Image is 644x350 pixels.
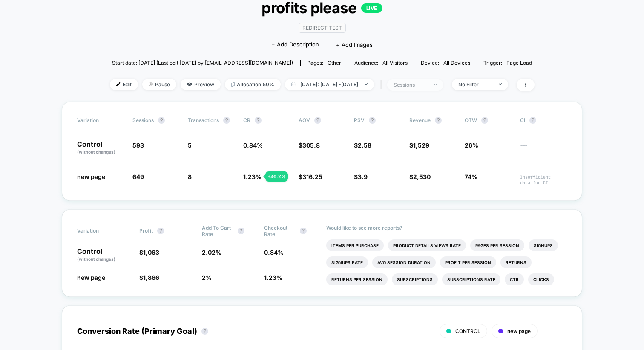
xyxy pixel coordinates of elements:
[264,274,282,281] span: 1.23 %
[142,79,176,90] span: Pause
[328,60,341,66] span: other
[112,60,293,66] span: Start date: [DATE] (Last edit [DATE] by [EMAIL_ADDRESS][DOMAIN_NAME])
[225,79,281,90] span: Allocation: 50%
[265,171,288,182] div: + 46.2 %
[243,173,262,180] span: 1.23 %
[302,173,322,180] span: 316.25
[481,117,488,124] button: ?
[238,228,244,234] button: ?
[409,117,431,123] span: Revenue
[434,84,437,85] img: end
[413,173,431,180] span: 2,530
[378,79,387,91] span: |
[157,228,164,234] button: ?
[231,82,235,87] img: rebalance
[465,117,512,124] span: OTW
[202,249,221,256] span: 2.02 %
[143,249,159,256] span: 1,063
[465,142,478,149] span: 26%
[243,142,263,149] span: 0.84 %
[326,256,368,268] li: Signups Rate
[413,142,429,149] span: 1,529
[500,256,532,268] li: Returns
[139,228,153,234] span: Profit
[264,249,284,256] span: 0.84 %
[392,273,438,285] li: Subscriptions
[285,79,374,90] span: [DATE]: [DATE] - [DATE]
[149,82,153,86] img: end
[409,173,431,180] span: $
[354,173,368,180] span: $
[188,142,192,149] span: 5
[369,117,376,124] button: ?
[520,117,567,124] span: CI
[361,3,382,13] p: LIVE
[458,81,492,88] div: No Filter
[77,141,124,155] p: Control
[202,274,212,281] span: 2 %
[77,248,131,262] p: Control
[158,117,165,124] button: ?
[77,173,105,180] span: new page
[77,274,105,281] span: new page
[520,174,567,185] span: Insufficient data for CI
[188,117,219,123] span: Transactions
[505,273,524,285] li: Ctr
[354,117,365,123] span: PSV
[443,60,470,66] span: all devices
[499,83,502,85] img: end
[77,149,115,154] span: (without changes)
[382,60,408,66] span: All Visitors
[358,173,368,180] span: 3.9
[201,328,208,335] button: ?
[139,274,159,281] span: $
[264,225,296,237] span: Checkout Rate
[243,117,250,123] span: CR
[414,60,477,66] span: Device:
[358,142,371,149] span: 2.58
[354,60,408,66] div: Audience:
[132,142,144,149] span: 593
[255,117,262,124] button: ?
[326,239,384,251] li: Items Per Purchase
[440,256,496,268] li: Profit Per Session
[365,83,368,85] img: end
[143,274,159,281] span: 1,866
[507,328,531,334] span: new page
[326,273,388,285] li: Returns Per Session
[223,117,230,124] button: ?
[326,225,567,231] p: Would like to see more reports?
[529,117,536,124] button: ?
[139,249,159,256] span: $
[435,117,442,124] button: ?
[388,239,466,251] li: Product Details Views Rate
[299,117,310,123] span: AOV
[271,40,319,49] span: + Add Description
[202,225,233,237] span: Add To Cart Rate
[188,173,192,180] span: 8
[442,273,500,285] li: Subscriptions Rate
[307,60,341,66] div: Pages:
[77,117,124,124] span: Variation
[470,239,524,251] li: Pages Per Session
[354,142,371,149] span: $
[529,239,558,251] li: Signups
[483,60,532,66] div: Trigger:
[314,117,321,124] button: ?
[300,228,307,234] button: ?
[299,23,346,33] span: Redirect Test
[116,82,121,86] img: edit
[520,143,567,155] span: ---
[506,60,532,66] span: Page Load
[132,117,154,123] span: Sessions
[372,256,436,268] li: Avg Session Duration
[291,82,296,86] img: calendar
[336,41,373,48] span: + Add Images
[528,273,554,285] li: Clicks
[455,328,480,334] span: CONTROL
[302,142,320,149] span: 305.8
[110,79,138,90] span: Edit
[409,142,429,149] span: $
[132,173,144,180] span: 649
[299,142,320,149] span: $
